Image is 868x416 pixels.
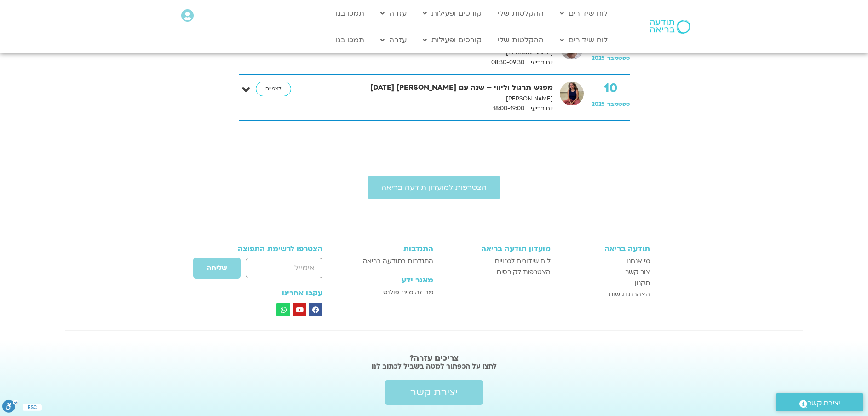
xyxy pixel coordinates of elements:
[368,176,500,199] a: הצטרפות למועדון תודעה בריאה
[592,54,605,62] span: 2025
[331,31,369,49] a: תמכו בנו
[311,82,553,94] strong: מפגש תרגול וליווי – שנה עם [PERSON_NAME] [DATE]
[218,289,323,297] h3: עקבו אחרינו
[560,256,650,267] a: מי אנחנו
[555,5,612,22] a: לוח שידורים
[381,183,487,192] span: הצטרפות למועדון תודעה בריאה
[807,397,840,410] span: יצירת קשר
[497,267,551,278] span: הצטרפות לקורסים
[383,287,433,298] span: מה זה מיינדפולנס
[560,289,650,300] a: הצהרת נגישות
[625,267,650,278] span: צור קשר
[348,245,433,253] h3: התנדבות
[560,245,650,253] h3: תודעה בריאה
[246,258,322,278] input: אימייל
[193,257,241,279] button: שליחה
[376,5,411,22] a: עזרה
[363,256,433,267] span: התנדבות בתודעה בריאה
[256,82,291,96] a: לצפייה
[348,256,433,267] a: התנדבות בתודעה בריאה
[418,5,486,22] a: קורסים ופעילות
[410,387,458,398] span: יצירת קשר
[195,362,673,371] h2: לחצו על הכפתור למטה בשביל לכתוב לנו
[207,264,227,272] span: שליחה
[490,104,528,113] span: 18:00-19:00
[650,20,690,34] img: תודעה בריאה
[495,256,551,267] span: לוח שידורים למנויים
[385,380,483,405] a: יצירת קשר
[528,58,553,67] span: יום רביעי
[311,94,553,104] p: [PERSON_NAME]
[776,393,863,411] a: יצירת קשר
[528,104,553,113] span: יום רביעי
[218,245,323,253] h3: הצטרפו לרשימת התפוצה
[418,31,486,49] a: קורסים ופעילות
[488,58,528,67] span: 08:30-09:30
[218,257,323,284] form: טופס חדש
[376,31,411,49] a: עזרה
[348,287,433,298] a: מה זה מיינדפולנס
[493,5,548,22] a: ההקלטות שלי
[331,5,369,22] a: תמכו בנו
[592,100,605,108] span: 2025
[348,276,433,284] h3: מאגר ידע
[607,100,630,108] span: ספטמבר
[443,245,551,253] h3: מועדון תודעה בריאה
[443,256,551,267] a: לוח שידורים למנויים
[443,267,551,278] a: הצטרפות לקורסים
[195,354,673,363] h2: צריכים עזרה?
[555,31,612,49] a: לוח שידורים
[635,278,650,289] span: תקנון
[560,278,650,289] a: תקנון
[560,267,650,278] a: צור קשר
[609,289,650,300] span: הצהרת נגישות
[592,82,630,95] strong: 10
[607,54,630,62] span: ספטמבר
[493,31,548,49] a: ההקלטות שלי
[627,256,650,267] span: מי אנחנו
